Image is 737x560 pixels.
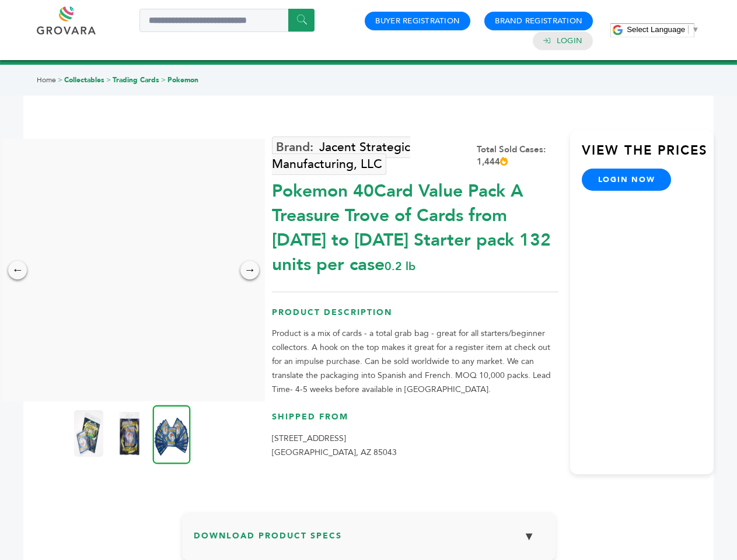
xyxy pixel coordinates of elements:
[272,307,558,327] h3: Product Description
[272,432,558,460] p: [STREET_ADDRESS] [GEOGRAPHIC_DATA], AZ 85043
[64,75,104,85] a: Collectables
[495,16,582,26] a: Brand Registration
[557,36,582,46] a: Login
[139,9,315,32] input: Search a product or brand...
[477,143,558,168] div: Total Sold Cases: 1,444
[194,524,544,558] h3: Download Product Specs
[161,75,166,85] span: >
[385,258,415,274] span: 0.2 lb
[688,25,689,34] span: ​
[153,405,191,464] img: Pokemon 40-Card Value Pack – A Treasure Trove of Cards from 1996 to 2024 - Starter pack! 132 unit...
[106,75,111,85] span: >
[272,173,558,277] div: Pokemon 40Card Value Pack A Treasure Trove of Cards from [DATE] to [DATE] Starter pack 132 units ...
[627,25,685,34] span: Select Language
[167,75,198,85] a: Pokemon
[691,25,699,34] span: ▼
[272,327,558,397] p: Product is a mix of cards - a total grab bag - great for all starters/beginner collectors. A hook...
[515,524,544,549] button: ▼
[58,75,62,85] span: >
[37,75,56,85] a: Home
[8,261,27,279] div: ←
[240,261,259,279] div: →
[582,169,672,191] a: login now
[272,411,558,432] h3: Shipped From
[627,25,699,34] a: Select Language​
[582,142,714,169] h3: View the Prices
[272,136,410,175] a: Jacent Strategic Manufacturing, LLC
[375,16,460,26] a: Buyer Registration
[74,410,103,457] img: Pokemon 40-Card Value Pack – A Treasure Trove of Cards from 1996 to 2024 - Starter pack! 132 unit...
[113,75,159,85] a: Trading Cards
[115,410,144,457] img: Pokemon 40-Card Value Pack – A Treasure Trove of Cards from 1996 to 2024 - Starter pack! 132 unit...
